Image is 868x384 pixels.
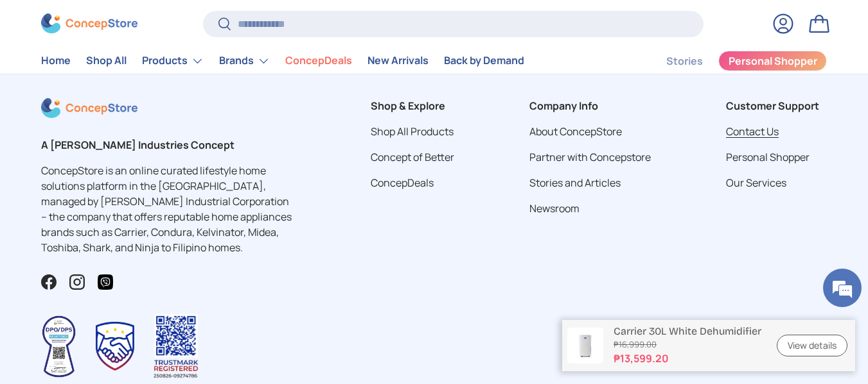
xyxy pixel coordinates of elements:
[529,150,651,164] a: Partner with Concepstore
[777,335,847,357] a: View details
[614,338,761,351] s: ₱16,999.00
[41,163,296,255] p: ConcepStore is an online curated lifestyle home solutions platform in the [GEOGRAPHIC_DATA], mana...
[41,48,524,74] nav: Primary
[614,351,761,366] strong: ₱13,599.20
[726,176,786,190] a: Our Services
[285,49,352,74] a: ConcepDeals
[41,14,137,34] img: ConcepStore
[96,322,134,371] img: Trustmark Seal
[134,48,211,74] summary: Products
[444,49,524,74] a: Back by Demand
[614,325,761,337] p: Carrier 30L White Dehumidifier
[635,48,827,74] nav: Secondary
[529,124,622,138] a: About ConcepStore
[41,49,71,74] a: Home
[368,49,429,74] a: New Arrivals
[726,150,810,164] a: Personal Shopper
[154,314,199,379] img: Trustmark QR
[567,328,603,363] img: carrier-dehumidifier-30-liter-full-view-concepstore
[41,137,296,153] h2: A [PERSON_NAME] Industries Concept
[718,51,827,71] a: Personal Shopper
[211,48,278,74] summary: Brands
[211,6,242,37] div: Minimize live chat window
[371,176,434,190] a: ConcepDeals
[67,72,216,88] div: Chat with us now
[729,56,817,67] span: Personal Shopper
[86,49,127,74] a: Shop All
[75,112,177,242] span: We're online!
[529,201,580,215] a: Newsroom
[41,315,76,378] img: Data Privacy Seal
[529,176,621,190] a: Stories and Articles
[371,124,454,138] a: Shop All Products
[371,150,454,164] a: Concept of Better
[666,49,703,74] a: Stories
[6,251,245,296] textarea: Type your message and hit 'Enter'
[726,124,779,138] a: Contact Us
